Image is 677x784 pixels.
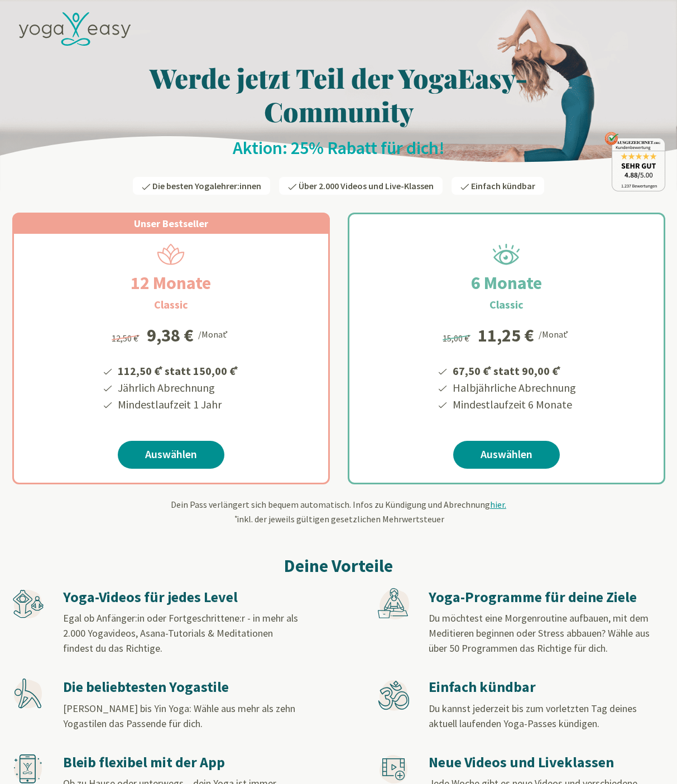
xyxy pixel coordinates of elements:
[429,678,664,696] h3: Einfach kündbar
[112,333,141,344] span: 12,50 €
[478,326,534,344] div: 11,25 €
[134,217,208,230] span: Unser Bestseller
[12,61,665,128] h1: Werde jetzt Teil der YogaEasy-Community
[451,396,576,413] li: Mindestlaufzeit 6 Monate
[489,296,524,313] h3: Classic
[12,498,665,526] div: Dein Pass verlängert sich bequem automatisch. Infos zu Kündigung und Abrechnung
[104,270,238,296] h2: 12 Monate
[152,180,261,191] span: Die besten Yogalehrer:innen
[299,180,434,191] span: Über 2.000 Videos und Live-Klassen
[604,132,665,191] img: ausgezeichnet_badge.png
[116,360,240,379] li: 112,50 € statt 150,00 €
[453,441,560,469] a: Auswählen
[429,753,664,772] h3: Neue Videos und Liveklassen
[198,326,230,341] div: /Monat
[539,326,570,341] div: /Monat
[63,678,299,696] h3: Die beliebtesten Yogastile
[63,588,299,607] h3: Yoga-Videos für jedes Level
[63,702,295,730] span: [PERSON_NAME] bis Yin Yoga: Wähle aus mehr als zehn Yogastilen das Passende für dich.
[154,296,188,313] h3: Classic
[451,360,576,379] li: 67,50 € statt 90,00 €
[429,702,637,730] span: Du kannst jederzeit bis zum vorletzten Tag deines aktuell laufenden Yoga-Passes kündigen.
[444,270,569,296] h2: 6 Monate
[233,513,444,525] span: inkl. der jeweils gültigen gesetzlichen Mehrwertsteuer
[12,137,665,159] h2: Aktion: 25% Rabatt für dich!
[429,612,650,655] span: Du möchtest eine Morgenroutine aufbauen, mit dem Meditieren beginnen oder Stress abbauen? Wähle a...
[116,396,240,413] li: Mindestlaufzeit 1 Jahr
[471,180,535,191] span: Einfach kündbar
[118,441,224,469] a: Auswählen
[63,612,298,655] span: Egal ob Anfänger:in oder Fortgeschrittene:r - in mehr als 2.000 Yogavideos, Asana-Tutorials & Med...
[490,499,506,510] span: hier.
[443,333,472,344] span: 15,00 €
[116,379,240,396] li: Jährlich Abrechnung
[451,379,576,396] li: Halbjährliche Abrechnung
[12,552,665,579] h2: Deine Vorteile
[147,326,194,344] div: 9,38 €
[429,588,664,607] h3: Yoga-Programme für deine Ziele
[63,753,299,772] h3: Bleib flexibel mit der App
